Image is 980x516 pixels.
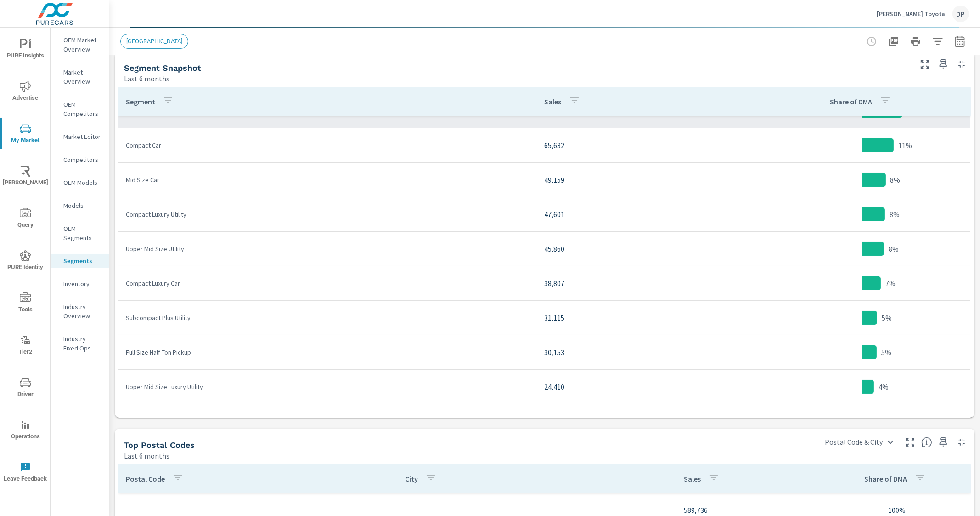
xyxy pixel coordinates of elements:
[126,244,530,253] p: Upper Mid Size Utility
[51,332,109,355] div: Industry Fixed Ops
[3,335,47,357] span: Tier2
[124,63,201,73] h5: Segment Snapshot
[903,435,918,450] button: Make Fullscreen
[545,381,747,392] p: 24,410
[126,313,530,322] p: Subcompact Plus Utility
[63,201,101,210] p: Models
[936,435,951,450] span: Save this to your personalized report
[126,279,530,288] p: Compact Luxury Car
[890,174,901,185] p: 8%
[865,474,907,483] p: Share of DMA
[877,10,945,18] p: [PERSON_NAME] Toyota
[882,312,892,323] p: 5%
[3,419,47,442] span: Operations
[124,450,169,461] p: Last 6 months
[954,57,969,72] button: Minimize Widget
[51,153,109,166] div: Competitors
[545,97,562,106] p: Sales
[951,32,969,51] button: Select Date Range
[885,278,896,289] p: 7%
[3,462,47,484] span: Leave Feedback
[51,277,109,291] div: Inventory
[51,33,109,56] div: OEM Market Overview
[890,209,900,220] p: 8%
[918,57,932,72] button: Make Fullscreen
[3,81,47,103] span: Advertise
[63,302,101,321] p: Industry Overview
[954,435,969,450] button: Minimize Widget
[831,505,963,516] p: 100%
[819,434,899,450] div: Postal Code & City
[405,474,418,483] p: City
[3,292,47,315] span: Tools
[3,377,47,400] span: Driver
[126,382,530,391] p: Upper Mid Size Luxury Utility
[51,65,109,88] div: Market Overview
[51,97,109,120] div: OEM Competitors
[51,222,109,245] div: OEM Segments
[63,100,101,118] p: OEM Competitors
[63,35,101,54] p: OEM Market Overview
[907,32,925,51] button: Print Report
[3,250,47,273] span: PURE Identity
[898,140,912,151] p: 11%
[63,155,101,164] p: Competitors
[3,166,47,188] span: [PERSON_NAME]
[545,347,747,358] p: 30,153
[63,178,101,187] p: OEM Models
[3,208,47,230] span: Query
[0,28,50,493] div: nav menu
[124,73,169,84] p: Last 6 months
[63,68,101,86] p: Market Overview
[545,140,747,151] p: 65,632
[126,474,165,483] p: Postal Code
[126,210,530,219] p: Compact Luxury Utility
[684,505,816,516] p: 589,736
[51,199,109,212] div: Models
[545,312,747,323] p: 31,115
[879,381,889,392] p: 4%
[3,39,47,61] span: PURE Insights
[51,176,109,189] div: OEM Models
[545,243,747,254] p: 45,860
[936,57,951,72] span: Save this to your personalized report
[51,254,109,268] div: Segments
[929,32,947,51] button: Apply Filters
[51,300,109,323] div: Industry Overview
[3,123,47,146] span: My Market
[545,278,747,289] p: 38,807
[952,6,969,22] div: DP
[921,437,932,448] span: Top Postal Codes shows you how you rank, in terms of sales, to other dealerships in your market. ...
[126,175,530,184] p: Mid Size Car
[545,174,747,185] p: 49,159
[124,440,195,450] h5: Top Postal Codes
[121,38,188,45] span: [GEOGRAPHIC_DATA]
[126,141,530,150] p: Compact Car
[63,279,101,288] p: Inventory
[889,243,899,254] p: 8%
[63,132,101,141] p: Market Editor
[126,97,155,106] p: Segment
[51,130,109,143] div: Market Editor
[684,474,701,483] p: Sales
[126,348,530,357] p: Full Size Half Ton Pickup
[881,347,891,358] p: 5%
[545,209,747,220] p: 47,601
[63,334,101,353] p: Industry Fixed Ops
[63,224,101,242] p: OEM Segments
[63,256,101,265] p: Segments
[884,32,903,51] button: "Export Report to PDF"
[830,97,873,106] p: Share of DMA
